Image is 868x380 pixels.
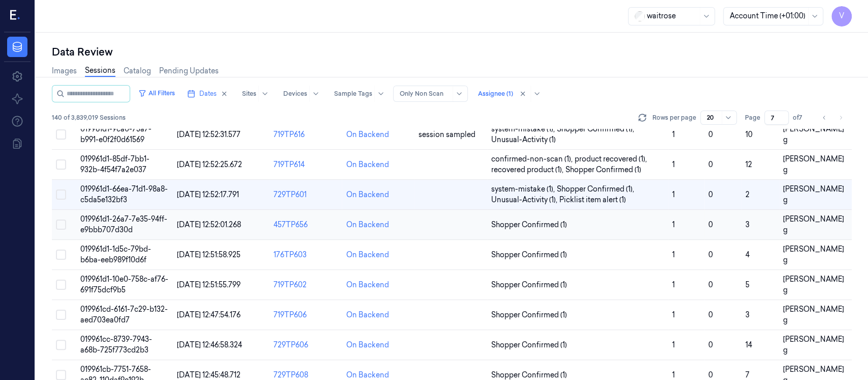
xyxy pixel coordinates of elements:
span: 0 [708,220,713,229]
span: 5 [745,280,750,289]
div: On Backend [346,310,388,320]
span: 1 [672,190,675,199]
div: On Backend [346,250,388,260]
span: system-mistake (1) , [491,184,557,195]
div: On Backend [346,129,388,140]
span: [PERSON_NAME] g [783,305,844,324]
div: On Backend [346,220,388,230]
span: 019961d1-66ea-71d1-98a8-c5da5e132bf3 [80,184,168,204]
div: 729TP606 [274,340,338,350]
div: 457TP656 [274,220,338,230]
span: Shopper Confirmed (1) [491,340,567,350]
span: 0 [708,340,713,349]
span: 019961d1-1d5c-79bd-b6ba-eeb989f10d6f [80,245,151,264]
span: Unusual-Activity (1) [491,134,556,145]
button: Select row [56,220,66,230]
span: [PERSON_NAME] g [783,154,844,174]
span: [DATE] 12:52:01.268 [177,220,241,229]
button: V [831,6,852,26]
span: [PERSON_NAME] g [783,184,844,204]
a: Images [52,66,77,76]
span: Page [745,113,760,122]
div: 719TP616 [274,129,338,140]
div: 719TP602 [274,280,338,290]
span: 0 [708,190,713,199]
span: 019961d1-26a7-7e35-94ff-e9bbb707d30d [80,214,167,234]
div: 719TP606 [274,310,338,320]
span: Shopper Confirmed (1) , [557,184,636,195]
a: Sessions [85,65,115,77]
span: 1 [672,130,675,139]
span: product recovered (1) , [575,154,649,165]
span: 7 [745,370,750,379]
span: 019961cc-8739-7943-a68b-725f773cd2b3 [80,335,152,355]
span: 140 of 3,839,019 Sessions [52,113,126,122]
span: 0 [708,250,713,259]
span: 3 [745,310,750,319]
span: 1 [672,160,675,169]
div: Data Review [52,45,852,59]
span: [DATE] 12:47:54.176 [177,310,241,319]
span: 0 [708,130,713,139]
span: [PERSON_NAME] g [783,245,844,264]
button: Select row [56,310,66,320]
div: On Backend [346,280,388,290]
button: Select row [56,370,66,380]
span: 1 [672,340,675,349]
span: [DATE] 12:51:58.925 [177,250,241,259]
span: 019961cd-6161-7c29-b132-aed703ea0fd7 [80,305,168,324]
span: [PERSON_NAME] g [783,214,844,234]
span: Dates [199,89,217,98]
span: 0 [708,310,713,319]
span: 0 [708,160,713,169]
nav: pagination [817,111,848,125]
span: 12 [745,160,752,169]
span: 14 [745,340,752,349]
button: Select row [56,340,66,350]
a: Pending Updates [159,66,219,76]
span: recovered product (1) , [491,165,565,175]
span: 0 [708,370,713,379]
span: 1 [672,250,675,259]
span: [DATE] 12:45:48.712 [177,370,241,379]
span: [PERSON_NAME] g [783,335,844,355]
div: 176TP603 [274,250,338,260]
span: session sampled [418,130,475,139]
span: 1 [672,310,675,319]
div: 719TP614 [274,159,338,170]
div: 729TP601 [274,189,338,200]
div: On Backend [346,189,388,200]
span: 019961d1-10e0-758c-af76-691f75dcf9b5 [80,275,168,294]
span: Picklist item alert (1) [559,195,626,205]
span: Shopper Confirmed (1) [491,250,567,260]
span: Shopper Confirmed (1) [491,280,567,290]
button: Select row [56,250,66,260]
span: [DATE] 12:46:58.324 [177,340,242,349]
span: Shopper Confirmed (1) [491,220,567,230]
button: Select row [56,280,66,290]
span: [DATE] 12:52:17.791 [177,190,239,199]
p: Rows per page [652,113,696,122]
span: 3 [745,220,750,229]
button: Dates [183,86,232,102]
button: Select row [56,159,66,170]
span: Shopper Confirmed (1) , [557,124,636,134]
span: [DATE] 12:52:25.672 [177,160,242,169]
button: Go to previous page [817,111,831,125]
span: [PERSON_NAME] g [783,275,844,294]
span: confirmed-non-scan (1) , [491,154,575,165]
span: 4 [745,250,750,259]
span: 019961d1-85df-7bb1-932b-4f54f7a2e037 [80,154,149,174]
div: On Backend [346,340,388,350]
div: On Backend [346,159,388,170]
span: 0 [708,280,713,289]
span: 10 [745,130,753,139]
span: 1 [672,370,675,379]
span: of 7 [793,113,809,122]
a: Catalog [124,66,151,76]
span: system-mistake (1) , [491,124,557,134]
button: Select row [56,129,66,140]
span: 1 [672,220,675,229]
span: Unusual-Activity (1) , [491,195,559,205]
